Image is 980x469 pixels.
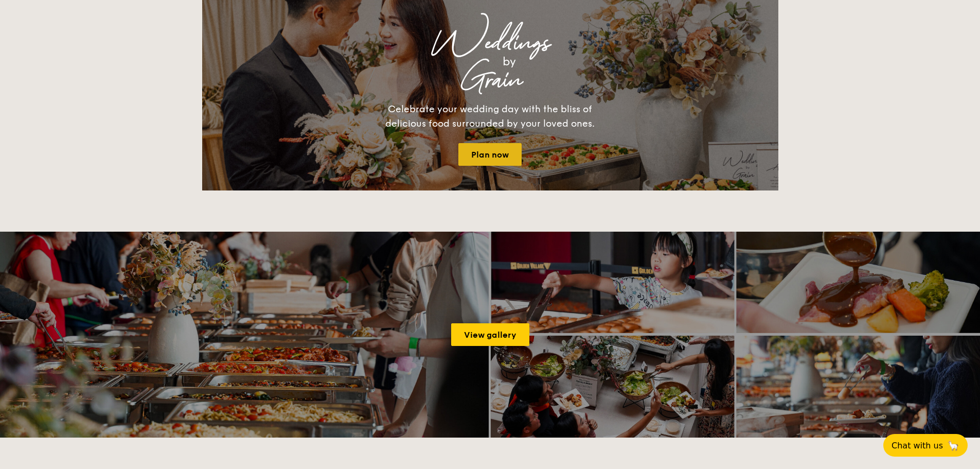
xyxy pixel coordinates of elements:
[947,440,959,451] span: 🦙
[293,34,688,53] div: Weddings
[375,102,606,131] div: Celebrate your wedding day with the bliss of delicious food surrounded by your loved ones.
[458,143,522,166] a: Plan now
[331,53,688,71] div: by
[293,71,688,90] div: Grain
[451,323,529,346] a: View gallery
[892,441,943,450] span: Chat with us
[883,434,968,457] button: Chat with us🦙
